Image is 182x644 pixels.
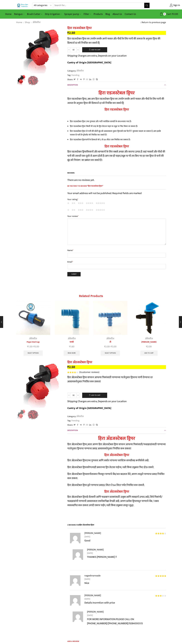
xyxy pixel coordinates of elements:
a: Trending [71,419,79,422]
h3: हिरा एडजस्टेबल ड्रिपर [67,145,166,148]
a: ADJ DRIPPER2 [15,409,26,420]
a: अ‍ॅसेसरीज [32,21,41,24]
span: Share: [67,423,73,426]
li: हिरा एडजस्टेबल ड्रिपर [70,138,166,142]
span: ₹ [146,345,147,349]
img: Heera Adjustable Dripper [15,409,26,420]
a: अ‍ॅसेसरीज [29,337,37,341]
span: किसानों और बागवानों के लिए सबसे अच्छा और कारगर उत्पाद है जहां फसलों और पौधों की पानी की जरूरतें ए... [67,149,165,158]
a: Select options for “Pepsi End Cap” [24,350,43,356]
a: टी [93,340,127,344]
img: Reducer Tee For Drip Lateral [93,301,127,335]
p: THANKS [PERSON_NAME] !! [87,555,166,559]
span: Tag: [67,419,166,422]
a: Select options for “एल्बो” [64,350,80,356]
a: Raingun [13,11,26,17]
a: 4 of 5 stars [86,208,93,211]
a: Filter [82,11,92,17]
p: हिरा एडजस्टेबल ड्रिपर [67,150,166,162]
span: ₹ [67,30,69,36]
a: एल्बो [55,340,89,344]
h2: Reviews [67,172,166,176]
a: Add to cart: “जे कॉक” [140,350,158,356]
a: अ‍ॅसेसरीज [76,69,84,73]
li: 2 / 2 [28,409,39,419]
span: Rated out of 5 [155,533,164,534]
h1: हिरा एडजस्टेबल ड्रिपर [67,90,166,96]
a: Trending [71,74,79,77]
time: [DATE] [87,614,166,617]
span: कोणत्याही प्रकारच्या ड्रिप लेटरल पाईप्स, नळी किंवा ट्यूबवर फिट होऊ शकते. [87,465,154,469]
span: Category: [67,415,84,418]
img: एल्बो [55,301,89,335]
h2: हिरा अ‍ॅडजस्टेबल ड्रिपर [67,453,166,457]
label: Your rating [67,198,166,201]
span: Your email address will not be published. Required fields are marked [67,191,142,195]
a: Description [67,427,166,434]
span: Related products [79,293,103,299]
span: ₹ [69,345,70,349]
a: Sprayer pump [63,11,82,17]
span: हे शेतकरी आणि फळबाग धारकांसाठी उत्कृष्ट आणि व्यवहार्य उत्पाद आहे, जिथे पिकांची/ फळझाडांची पाण्याच... [67,495,162,508]
a: 5 of 5 stars [96,208,105,211]
span: हिरा अ‍ॅडजस्टेबल ड्रिपर [80,523,94,526]
bdi: 2.00 [104,345,110,349]
span: आप एक ही पाइप/ट्यूब पर भी तय किए गए हर एक ड्रिपर से पानी की बूंद को नियंत्रण का प्रबंधन कर सकते हैं। [67,154,164,162]
p: हिरा अ‍ॅडजस्टेबल ड्रिपरला [67,472,166,480]
a: 1 of 5 stars [67,202,69,205]
a: Pepsi End Cap [16,340,50,344]
a: 2 of 5 stars [72,208,75,211]
span: हिरा एडजस्टेबल ड्रिपर किसी भी तरह के ड्रिप लेटरल पाइप या ट्यूब पर फिट किया जा सकता है। [70,125,138,128]
span: Be the first to review “हिरा एडजस्टेबल ड्रिपर” [67,185,166,189]
span: ₹ [27,345,28,349]
input: Submit [67,272,81,276]
span: ₹ [67,364,69,370]
a: Blog [104,11,111,17]
a: अ‍ॅसेसरीज [68,337,76,341]
div: Rated 5 out of 5 [155,575,166,577]
li: हिरा एडजस्टेबल ड्रिपर उच्च गुणवत्ता और भारी प्लास्टिक सामग्री के साथ बनाया गया है। [70,120,166,123]
a: 0 Cart ₹0.00 [152,12,178,17]
a: 3 of 5 stars [78,202,83,205]
span: Rated out of 5 [155,595,162,597]
span: Rated out of 5 [155,575,166,577]
span: Description [67,429,78,432]
h3: हिरा अ‍ॅडजस्टेबल ड्रिपर [67,490,166,494]
time: [DATE] [84,597,166,601]
img: J-Cock [132,301,166,335]
a: Shop [25,21,30,24]
a: Select options for “टी” [101,350,120,356]
span: हिरा अ‍ॅडजस्टेबल ड्रिपर वापरुन आपल्या पिकांसाठी पाण्याच्या गरजेनुसार ड्रिपरचा पाणी देण्याचा दर आव... [67,375,153,384]
bdi: 5.00 [111,345,116,349]
input: Product quantity [70,393,76,398]
strong: [PERSON_NAME] [87,610,104,614]
bdi: 2.00 [146,345,152,349]
span: उच्च गुणवत्ता आणि सर्वात चांगल्या प्लास्टिक सामग्रीसह बनविलेले आहे. [87,458,149,463]
b: Cuntry of Origin [GEOGRAPHIC_DATA] [67,60,111,65]
span: – [93,345,127,348]
a: 5 of 5 stars [96,202,105,205]
li: 1 / 2 [15,409,26,419]
p: FOR MORE INFORMATION PLEASE CALL ON [PHONE_NUMBER]/[PHONE_NUMBER]/9284000515 [87,617,166,626]
span: 3 [80,370,81,374]
bdi: 1.50 [27,345,32,349]
div: 1 / 10 [14,300,52,357]
a: 1 of 5 stars [67,208,69,211]
bdi: 1.60 [69,345,74,349]
span: गोलाकार फिरवून पाण्याचे थेंब/धार बदलता येते, आपण त्याद्वारे पाण्याचा प्रवाह नियंत्रित करू शकता. [67,472,164,481]
div: 4 / 10 [130,300,168,357]
p: हिरा एडजस्टेबल ड्रिपर का उपयोग करके अपने फसल और पौधों के लिए पानी की जरूरत के अनुसार ड्रिपर की डि... [67,37,166,45]
p: Details Inormtion with price [84,601,166,605]
h2: 3 reviews for [67,524,166,528]
a: Home [4,11,13,17]
bdi: 5.00 [34,345,39,349]
a: Brush Cutter [26,11,44,17]
p: हिरा अ‍ॅडजस्टेबल ड्रिपर, [67,442,166,451]
p: हिरा एडजस्टेबल ड्रिपर, अब आप हिरा एडजस्टेबल ड्रिपर का उपयोग करके अपने फसल और पौधों के लिए पानी की... [67,97,166,105]
a: 4 of 5 stars [86,202,93,205]
img: Heera Adjustable Dripper [15,74,26,85]
a: (3customer reviews) [79,371,99,374]
label: Email [67,260,166,264]
span: ₹ [34,345,35,349]
img: Pepsi End Cap [16,301,50,335]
